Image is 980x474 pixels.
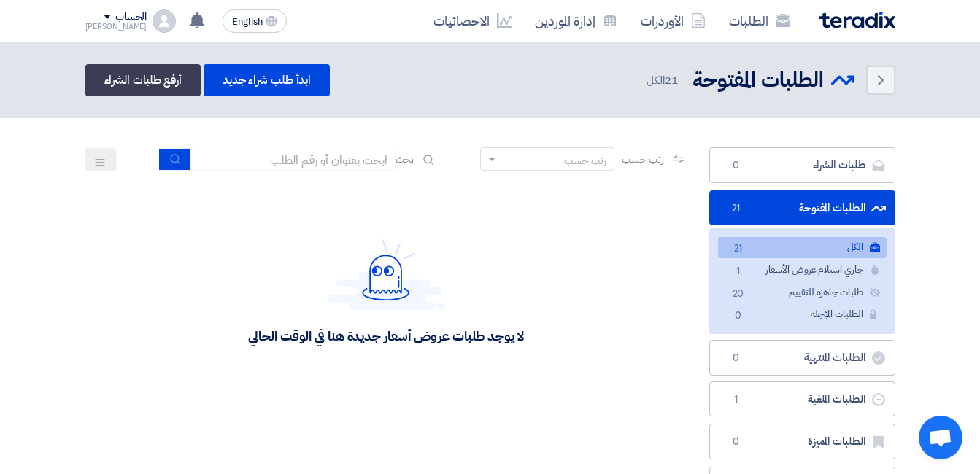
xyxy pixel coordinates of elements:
div: [PERSON_NAME] [85,23,147,31]
button: English [223,9,287,33]
a: الاحصائيات [422,4,523,38]
a: ابدأ طلب شراء جديد [204,64,330,96]
span: 1 [730,264,747,279]
a: الطلبات الملغية1 [709,381,895,417]
a: أرفع طلبات الشراء [85,64,201,96]
input: ابحث بعنوان أو رقم الطلب [191,149,396,171]
span: 0 [728,158,745,173]
span: 21 [728,201,745,216]
span: 1 [728,392,745,407]
a: إدارة الموردين [523,4,629,38]
a: الأوردرات [629,4,717,38]
a: جاري استلام عروض الأسعار [718,260,887,281]
span: 0 [728,351,745,365]
span: الكل [647,72,680,89]
span: 21 [665,72,678,88]
img: Hello [328,239,444,310]
a: طلبات الشراء0 [709,147,895,183]
h2: الطلبات المفتوحة [692,66,824,95]
a: الطلبات المؤجلة [718,304,887,325]
div: لا يوجد طلبات عروض أسعار جديدة هنا في الوقت الحالي [248,327,523,344]
span: رتب حسب [622,152,663,167]
span: 20 [730,287,747,302]
a: الطلبات [717,4,802,38]
span: 0 [728,435,745,449]
a: الطلبات المفتوحة21 [709,190,895,226]
img: Teradix logo [819,12,895,28]
span: 21 [730,241,747,257]
div: الحساب [115,11,147,23]
a: الطلبات المميزة0 [709,424,895,459]
a: طلبات جاهزة للتقييم [718,282,887,303]
a: الكل [718,237,887,258]
a: Open chat [919,416,962,459]
a: الطلبات المنتهية0 [709,340,895,376]
div: رتب حسب [564,153,606,168]
span: 0 [730,308,747,324]
span: بحث [396,152,414,167]
span: English [232,17,263,27]
img: profile_test.png [153,9,176,33]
